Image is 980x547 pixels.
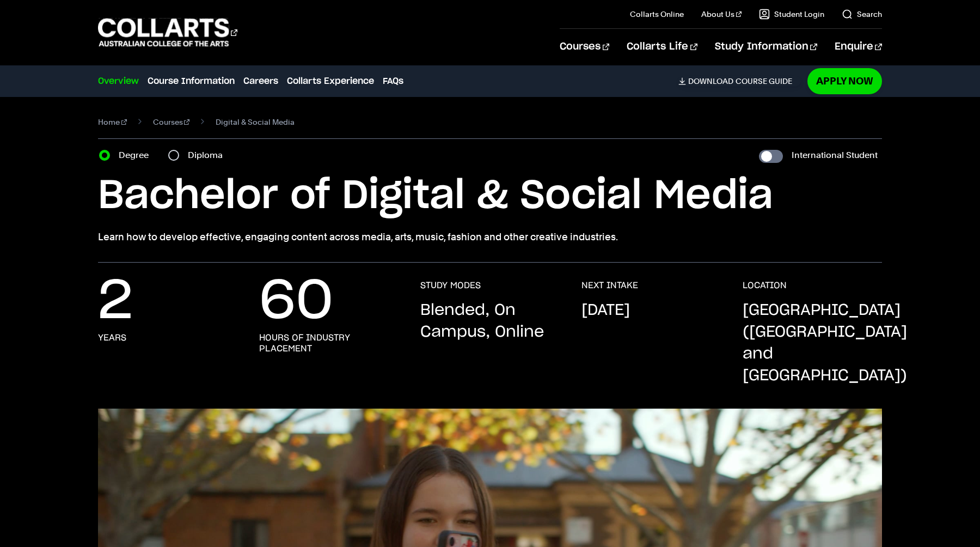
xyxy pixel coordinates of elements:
[119,148,155,163] label: Degree
[560,29,609,65] a: Courses
[792,148,878,163] label: International Student
[743,300,907,387] p: [GEOGRAPHIC_DATA] ([GEOGRAPHIC_DATA] and [GEOGRAPHIC_DATA])
[98,114,127,130] a: Home
[420,280,481,291] h3: STUDY MODES
[835,29,882,65] a: Enquire
[701,9,742,20] a: About Us
[287,75,374,88] a: Collarts Experience
[153,114,190,130] a: Courses
[759,9,824,20] a: Student Login
[383,75,403,88] a: FAQs
[678,76,801,86] a: DownloadCourse Guide
[807,68,882,94] a: Apply Now
[98,229,882,245] p: Learn how to develop effective, engaging content across media, arts, music, fashion and other cre...
[581,300,630,321] p: [DATE]
[688,76,733,86] span: Download
[715,29,817,65] a: Study Information
[98,17,237,48] div: Go to homepage
[630,9,684,20] a: Collarts Online
[627,29,697,65] a: Collarts Life
[188,148,229,163] label: Diploma
[581,280,638,291] h3: NEXT INTAKE
[148,75,235,88] a: Course Information
[243,75,278,88] a: Careers
[98,75,139,88] a: Overview
[842,9,882,20] a: Search
[216,114,295,130] span: Digital & Social Media
[98,332,126,343] h3: years
[98,280,133,324] p: 2
[259,280,333,324] p: 60
[743,280,787,291] h3: LOCATION
[259,332,399,354] h3: hours of industry placement
[420,300,560,343] p: Blended, On Campus, Online
[98,172,882,221] h1: Bachelor of Digital & Social Media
